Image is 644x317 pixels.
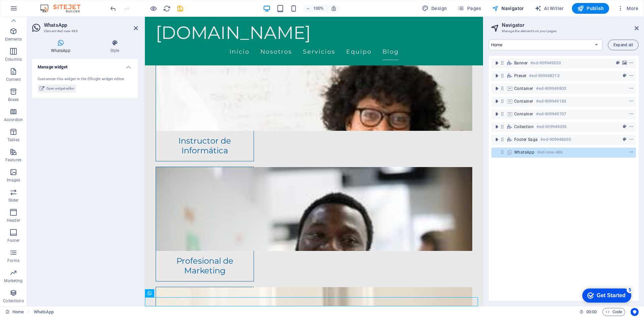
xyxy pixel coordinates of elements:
button: toggle-expand [493,72,501,80]
a: Home [5,308,24,316]
button: AI Writer [532,3,567,14]
span: Publish [577,5,604,12]
i: Reload page [163,5,171,12]
span: Design [422,5,447,12]
span: Expand all [613,43,633,47]
span: Footer Saga [514,137,538,142]
button: background [621,59,628,67]
button: Usercentrics [631,308,639,316]
button: Pages [455,3,484,14]
h6: #ed-909948213 [529,72,559,80]
p: Elements [5,37,22,42]
button: Expand all [608,40,639,50]
span: Code [605,308,622,316]
i: On resize automatically adjust zoom level to fit chosen device. [331,5,337,11]
p: Footer [7,238,19,243]
button: Click here to leave preview mode and continue editing [149,4,157,12]
h2: WhatsApp [44,22,138,28]
h4: Manage widget [32,59,138,71]
img: Editor Logo [39,4,89,12]
span: Container [514,111,533,117]
p: Columns [5,57,22,62]
h6: Session time [579,308,597,316]
button: context-menu [628,72,635,80]
span: More [617,5,638,12]
span: Container [514,86,533,91]
p: Header [7,218,20,223]
h6: #ed-909949335 [536,123,567,131]
h6: #ed-909949707 [536,110,566,118]
p: Collections [3,298,23,304]
button: More [614,3,641,14]
button: preset [621,136,628,144]
p: Boxes [8,97,19,102]
button: Navigator [489,3,527,14]
button: preset [621,72,628,80]
button: context-menu [628,59,635,67]
span: : [591,309,592,314]
i: Save (Ctrl+S) [176,5,184,12]
button: Open widget editor [38,85,76,93]
button: Design [419,3,450,14]
span: Collection [514,124,534,129]
span: Banner [514,60,528,66]
i: Undo: Add element (Ctrl+Z) [109,5,117,12]
span: Navigator [492,5,524,12]
span: Preset [514,73,526,78]
button: toggle-expand [493,59,501,67]
p: Images [7,177,20,183]
h6: #ed-909949803 [536,85,566,93]
p: Features [5,157,21,163]
span: Open widget editor [46,85,74,93]
button: context-menu [628,148,635,156]
button: preset [621,123,628,131]
button: toggle-expand [493,136,501,144]
button: toggle-expand [493,97,501,105]
h6: #ed-new-486 [537,148,562,156]
h6: #ed-909948630 [540,136,571,144]
button: context-menu [628,97,635,105]
h4: WhatsApp [32,40,92,54]
h3: Manage the elements on your pages [502,28,625,34]
p: Content [6,77,21,82]
div: Customize this widget in the Elfsight widget editor. [38,76,132,82]
p: Slider [8,198,19,203]
button: Code [602,308,625,316]
button: context-menu [628,85,635,93]
button: Publish [572,3,609,14]
span: WhatsApp [514,150,534,155]
button: undo [109,4,117,12]
p: Tables [7,137,19,143]
button: toggle-expand [493,110,501,118]
button: context-menu [628,123,635,131]
button: preset [614,59,621,67]
h6: 100% [313,4,324,12]
p: Accordion [4,117,23,122]
span: Container [514,99,533,104]
span: Pages [458,5,481,12]
h2: Navigator [502,22,639,28]
p: Marketing [4,278,22,283]
nav: breadcrumb [34,308,54,316]
button: reload [163,4,171,12]
button: save [176,4,184,12]
button: toggle-expand [493,85,501,93]
h4: Style [92,40,138,54]
h6: #ed-909949530 [530,59,560,67]
h3: Element #ed-new-486 [44,28,124,34]
span: Click to select. Double-click to edit [34,308,54,316]
h6: #ed-909949185 [536,97,566,105]
span: AI Writer [535,5,564,12]
div: 5 [50,1,56,8]
button: 100% [303,4,327,12]
p: Forms [7,258,19,263]
span: 00 00 [586,308,597,316]
button: toggle-expand [493,123,501,131]
button: context-menu [628,136,635,144]
button: context-menu [628,110,635,118]
div: Get Started 5 items remaining, 0% complete [5,3,54,17]
div: Get Started [20,7,49,13]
